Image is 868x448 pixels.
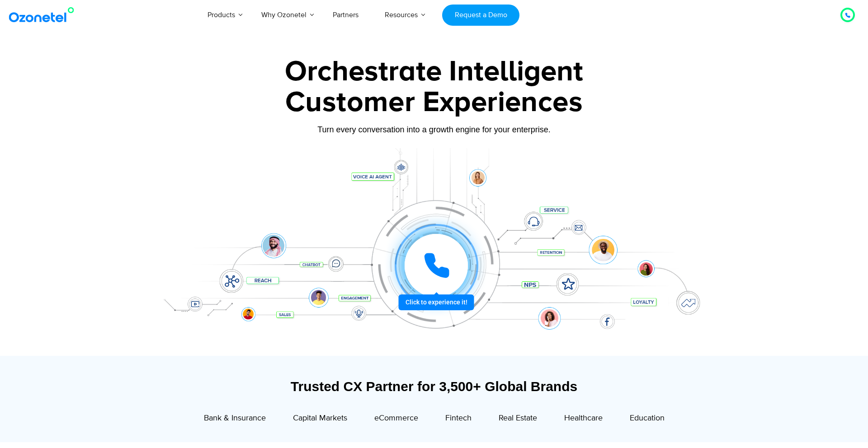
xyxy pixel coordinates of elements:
div: Trusted CX Partner for 3,500+ Global Brands [156,378,712,394]
span: Real Estate [499,413,537,423]
a: eCommerce [374,412,418,427]
span: eCommerce [374,413,418,423]
a: Request a Demo [442,5,519,26]
a: Education [630,412,665,427]
span: Bank & Insurance [204,413,266,423]
a: Healthcare [564,412,603,427]
a: Bank & Insurance [204,412,266,427]
span: Capital Markets [293,413,347,423]
span: Fintech [445,413,472,423]
a: Real Estate [499,412,537,427]
a: Fintech [445,412,472,427]
div: Turn every conversation into a growth engine for your enterprise. [151,125,717,135]
div: Customer Experiences [151,81,717,124]
a: Capital Markets [293,412,347,427]
div: Orchestrate Intelligent [151,57,717,86]
span: Healthcare [564,413,603,423]
span: Education [630,413,665,423]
